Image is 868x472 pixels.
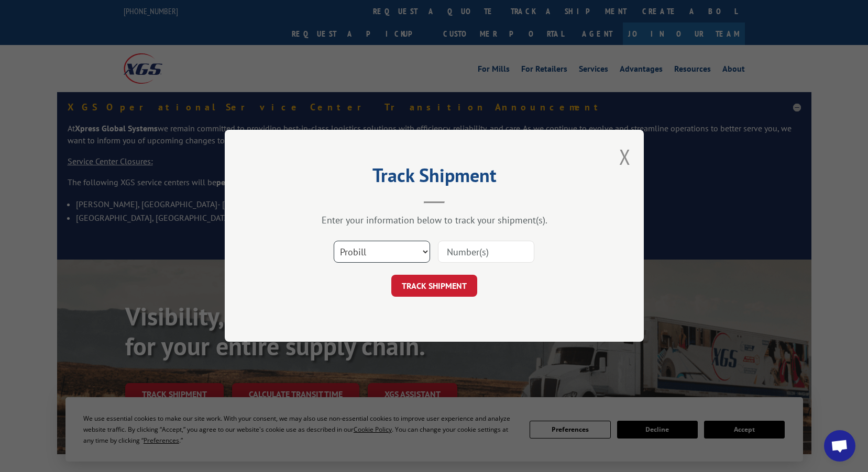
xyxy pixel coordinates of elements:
div: Enter your information below to track your shipment(s). [277,215,591,227]
h2: Track Shipment [277,168,591,188]
button: TRACK SHIPMENT [391,275,477,297]
a: Open chat [824,430,855,462]
button: Close modal [619,143,631,171]
input: Number(s) [438,241,534,263]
